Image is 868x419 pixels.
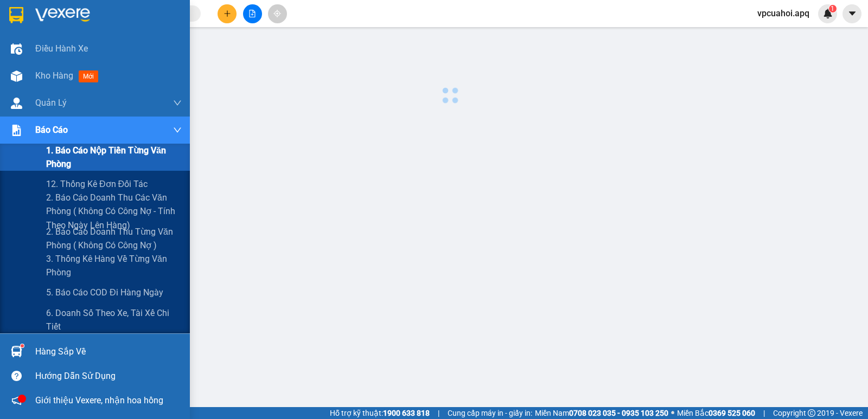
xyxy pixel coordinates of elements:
img: warehouse-icon [11,98,22,109]
strong: 1900 633 818 [383,409,430,417]
span: Miền Nam [535,407,668,419]
span: 6. Doanh số theo xe, tài xế chi tiết [46,306,182,333]
span: Cung cấp máy in - giấy in: [448,407,532,419]
span: Hỗ trợ kỹ thuật: [330,407,430,419]
button: file-add [243,4,262,23]
span: CH1508253976 [97,47,162,58]
span: notification [11,395,22,405]
span: copyright [808,409,815,417]
span: down [173,126,182,134]
span: Miền Bắc [677,407,755,419]
span: vpcuahoi.apq [749,7,818,20]
span: 3. Thống kê hàng về từng văn phòng [46,252,182,279]
span: Kho hàng [35,70,73,81]
span: 2. Báo cáo doanh thu các văn phòng ( không có công nợ - tính theo ngày lên hàng) [46,191,182,231]
span: | [438,407,439,419]
div: Hàng sắp về [35,344,182,360]
span: Quản Lý [35,96,67,109]
strong: 1900 57 57 57 - [20,59,93,76]
span: 1. Báo cáo nộp tiền từng văn phòng [46,144,182,171]
img: icon-new-feature [823,9,833,18]
span: Điều hành xe [35,42,88,55]
span: file-add [248,10,256,17]
span: 1 [831,5,834,12]
img: warehouse-icon [11,43,22,55]
img: logo-vxr [9,7,23,23]
img: solution-icon [11,125,22,136]
span: 2. Báo cáo doanh thu từng văn phòng ( không có công nợ ) [46,225,182,252]
div: Hướng dẫn sử dụng [35,368,182,384]
button: aim [268,4,287,23]
strong: 0708 023 035 - 0935 103 250 [569,409,668,417]
strong: TĐ đặt vé: 1900 545 555 [40,68,90,85]
span: question-circle [11,371,22,381]
span: 12. Thống kê đơn đối tác [46,177,148,191]
span: caret-down [847,9,857,18]
button: plus [218,4,237,23]
span: plus [224,10,231,17]
span: 5. Báo cáo COD đi hàng ngày [46,286,163,299]
sup: 1 [829,5,837,12]
strong: 0369 525 060 [709,409,755,417]
span: aim [273,10,281,17]
span: down [173,99,182,107]
strong: TĐ chuyển phát: [16,59,69,67]
span: Giới thiệu Vexere, nhận hoa hồng [35,394,163,407]
strong: PHIẾU GỬI HÀNG [28,34,82,57]
span: | [763,407,765,419]
img: warehouse-icon [11,70,22,82]
button: caret-down [843,4,861,23]
span: mới [79,70,98,82]
img: warehouse-icon [11,346,22,357]
span: Báo cáo [35,123,68,137]
sup: 1 [21,344,24,347]
span: ⚪️ [671,411,674,415]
